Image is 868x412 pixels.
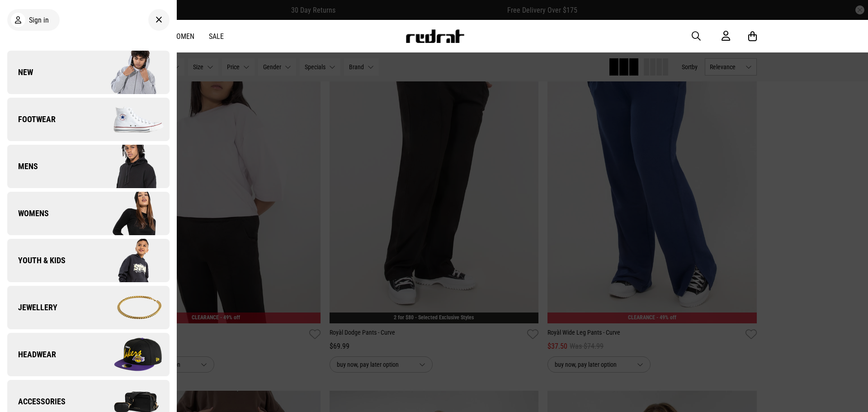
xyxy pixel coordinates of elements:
img: Company [88,238,169,283]
img: Company [88,191,169,236]
img: Company [88,285,169,330]
a: Youth & Kids Company [7,239,170,282]
img: Company [88,144,169,189]
img: Company [88,332,169,377]
a: Mens Company [7,145,170,188]
a: Jewellery Company [7,286,170,329]
img: Company [88,97,169,142]
span: Accessories [7,396,66,407]
button: Open LiveChat chat widget [7,4,34,31]
span: New [7,67,33,78]
a: Sale [209,32,224,41]
img: Redrat logo [405,29,465,43]
a: Women [171,32,194,41]
a: Footwear Company [7,98,170,141]
span: Youth & Kids [7,255,66,266]
a: New Company [7,51,170,94]
img: Company [88,50,169,95]
a: Headwear Company [7,333,170,376]
span: Mens [7,161,38,172]
span: Footwear [7,114,56,125]
span: Jewellery [7,302,57,313]
span: Sign in [29,16,49,24]
span: Womens [7,208,49,219]
span: Headwear [7,349,56,360]
a: Womens Company [7,192,170,235]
